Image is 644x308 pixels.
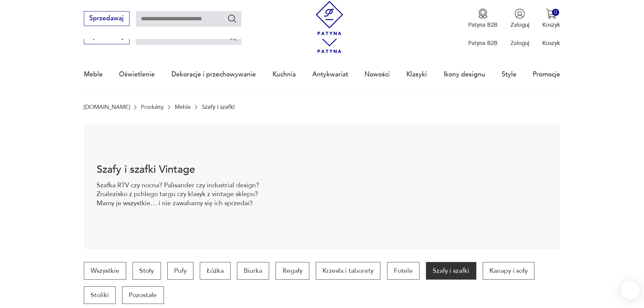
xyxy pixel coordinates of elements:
p: Koszyk [542,39,560,47]
button: Zaloguj [510,8,529,29]
img: Patyna - sklep z meblami i dekoracjami vintage [312,1,347,35]
a: Pozostałe [122,286,164,304]
a: [DOMAIN_NAME] [84,104,130,110]
iframe: Smartsupp widget button [621,281,640,300]
img: Ikonka użytkownika [515,8,525,19]
a: Kanapy i sofy [483,262,534,280]
a: Regały [276,262,309,280]
a: Produkty [141,104,164,110]
p: Szafy i szafki [202,104,235,110]
img: Ikona medalu [478,8,488,19]
div: 0 [552,9,559,16]
p: Szafka RTV czy nocna? Palisander czy industrial design? Znalezisko z pchlego targu czy klasyk z v... [97,181,261,208]
a: Sprzedawaj [84,34,129,40]
a: Ikona medaluPatyna B2B [468,8,498,29]
p: Patyna B2B [468,21,498,29]
a: Sprzedawaj [84,16,129,22]
button: Szukaj [227,14,237,23]
p: Zaloguj [510,21,529,29]
button: Patyna B2B [468,8,498,29]
a: Oświetlenie [119,59,155,90]
a: Dekoracje i przechowywanie [171,59,256,90]
a: Meble [84,59,103,90]
button: 0Koszyk [542,8,560,29]
a: Szafy i szafki [426,262,476,280]
a: Style [502,59,517,90]
h1: Szafy i szafki Vintage [97,165,261,174]
a: Klasyki [406,59,427,90]
a: Kuchnia [272,59,296,90]
a: Biurka [237,262,269,280]
a: Krzesła i taborety [316,262,380,280]
a: Promocje [533,59,560,90]
a: Pufy [167,262,193,280]
a: Meble [175,104,191,110]
p: Koszyk [542,21,560,29]
p: Zaloguj [510,39,529,47]
a: Ikony designu [444,59,485,90]
p: Patyna B2B [468,39,498,47]
a: Łóżka [200,262,230,280]
a: Stoły [133,262,161,280]
button: Sprzedawaj [84,11,129,26]
a: Stoliki [84,286,116,304]
a: Fotele [387,262,420,280]
a: Antykwariat [312,59,348,90]
img: Ikona koszyka [546,8,556,19]
button: Szukaj [227,32,237,42]
a: Nowości [364,59,390,90]
a: Wszystkie [84,262,126,280]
